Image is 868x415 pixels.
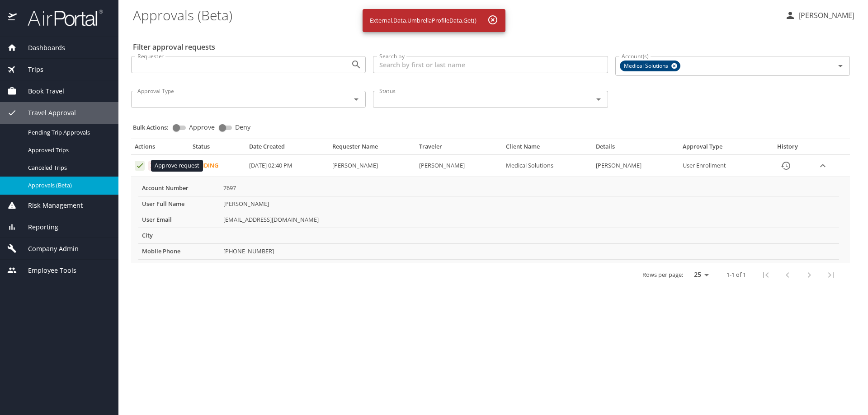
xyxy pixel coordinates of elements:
[350,93,363,106] button: Open
[245,155,329,177] td: [DATE] 02:40 PM
[17,244,79,254] span: Company Admin
[592,155,679,177] td: [PERSON_NAME]
[329,155,415,177] td: [PERSON_NAME]
[131,143,850,287] table: Approval table
[17,201,83,210] span: Risk Management
[17,222,58,232] span: Reporting
[18,9,103,27] img: airportal-logo.png
[245,143,329,154] th: Date Created
[28,181,108,190] span: Approvals (Beta)
[8,9,18,27] img: icon-airportal.png
[138,181,839,260] table: More info for approvals
[17,86,64,96] span: Book Travel
[620,61,680,71] div: Medical Solutions
[415,155,502,177] td: [PERSON_NAME]
[189,124,215,131] span: Approve
[687,268,712,281] select: rows per page
[796,10,854,21] p: [PERSON_NAME]
[189,155,245,177] td: Pending
[138,228,220,243] th: City
[775,155,797,177] button: History
[189,143,245,154] th: Status
[148,161,158,171] button: Deny request
[17,266,76,275] span: Employee Tools
[781,7,858,23] button: [PERSON_NAME]
[370,12,476,29] div: External.Data.UmbrellaProfileData.Get()
[642,272,683,278] p: Rows per page:
[17,108,76,118] span: Travel Approval
[592,143,679,154] th: Details
[620,61,674,71] span: Medical Solutions
[415,143,502,154] th: Traveler
[679,155,762,177] td: User Enrollment
[28,163,108,172] span: Canceled Trips
[17,43,65,53] span: Dashboards
[138,196,220,212] th: User Full Name
[220,181,839,196] td: 7697
[762,143,812,154] th: History
[133,40,215,54] h2: Filter approval requests
[131,143,189,154] th: Actions
[28,128,108,137] span: Pending Trip Approvals
[138,212,220,228] th: User Email
[502,155,592,177] td: Medical Solutions
[220,196,839,212] td: [PERSON_NAME]
[28,146,108,154] span: Approved Trips
[329,143,415,154] th: Requester Name
[17,65,43,75] span: Trips
[133,123,176,131] p: Bulk Actions:
[220,243,839,259] td: [PHONE_NUMBER]
[834,60,847,72] button: Open
[592,93,605,106] button: Open
[726,272,746,278] p: 1-1 of 1
[220,212,839,228] td: [EMAIL_ADDRESS][DOMAIN_NAME]
[138,181,220,196] th: Account Number
[679,143,762,154] th: Approval Type
[816,159,830,173] button: expand row
[373,56,608,73] input: Search by first or last name
[133,1,778,29] h1: Approvals (Beta)
[235,124,250,131] span: Deny
[502,143,592,154] th: Client Name
[350,58,363,71] button: Open
[138,243,220,259] th: Mobile Phone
